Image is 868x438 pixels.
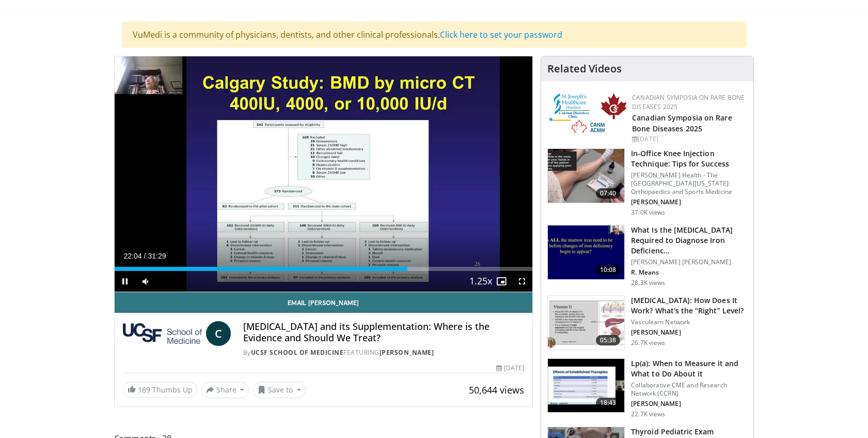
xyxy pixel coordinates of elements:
[122,22,747,48] div: VuMedi is a community of physicians, dentists, and other clinical professionals.
[138,385,150,395] span: 189
[548,359,624,413] img: 7a20132b-96bf-405a-bedd-783937203c38.150x105_q85_crop-smart_upscale.jpg
[470,271,491,292] button: Playback Rate
[631,339,665,347] p: 26.7K views
[631,208,665,217] p: 37.0K views
[631,358,747,379] h3: Lp(a): When to Measure it and What to Do About it
[631,171,747,196] p: [PERSON_NAME] Health - The [GEOGRAPHIC_DATA][US_STATE]: Orthopaedics and Sports Medicine
[547,148,747,217] a: 07:40 In-Office Knee Injection Technique: Tips for Success [PERSON_NAME] Health - The [GEOGRAPHIC...
[631,225,747,256] h3: What Is the [MEDICAL_DATA] Required to Diagnose Iron Deficienc…
[631,279,665,287] p: 28.3K views
[491,271,512,292] button: Enable picture-in-picture mode
[631,258,747,266] p: [PERSON_NAME] [PERSON_NAME]
[201,382,249,398] button: Share
[548,149,624,203] img: 9b54ede4-9724-435c-a780-8950048db540.150x105_q85_crop-smart_upscale.jpg
[123,382,197,398] a: 189 Thumbs Up
[596,265,621,275] span: 10:08
[115,56,533,292] video-js: Video Player
[547,63,622,75] h4: Related Videos
[548,225,624,279] img: 15adaf35-b496-4260-9f93-ea8e29d3ece7.150x105_q85_crop-smart_upscale.jpg
[380,348,434,357] a: [PERSON_NAME]
[512,271,532,292] button: Fullscreen
[440,29,562,40] a: Click here to set your password
[631,400,747,408] p: [PERSON_NAME]
[631,295,747,316] h3: [MEDICAL_DATA]: How Does It Work? What's the “Right” Level?
[469,384,524,396] span: 50,644 views
[549,93,627,135] img: 59b7dea3-8883-45d6-a110-d30c6cb0f321.png.150x105_q85_autocrop_double_scale_upscale_version-0.2.png
[243,321,524,343] h4: [MEDICAL_DATA] and its Supplementation: Where is the Evidence and Should We Treat?
[547,225,747,287] a: 10:08 What Is the [MEDICAL_DATA] Required to Diagnose Iron Deficienc… [PERSON_NAME] [PERSON_NAME]...
[631,318,747,326] p: Vasculearn Network
[243,348,524,357] div: By FEATURING
[632,113,732,133] a: Canadian Symposia on Rare Bone Diseases 2025
[251,348,344,357] a: UCSF School of Medicine
[631,328,747,337] p: [PERSON_NAME]
[115,267,533,271] div: Progress Bar
[115,292,533,313] a: Email [PERSON_NAME]
[135,271,156,292] button: Mute
[631,148,747,169] h3: In-Office Knee Injection Technique: Tips for Success
[144,252,146,260] span: /
[632,134,745,144] div: [DATE]
[631,268,747,277] p: R. Means
[115,271,135,292] button: Pause
[547,358,747,418] a: 18:43 Lp(a): When to Measure it and What to Do About it Collaborative CME and Research Network (C...
[632,93,745,111] a: Canadian Symposia on Rare Bone Diseases 2025
[596,398,621,408] span: 18:43
[253,382,306,398] button: Save to
[124,252,142,260] span: 22:04
[496,364,524,373] div: [DATE]
[547,295,747,350] a: 05:38 [MEDICAL_DATA]: How Does It Work? What's the “Right” Level? Vasculearn Network [PERSON_NAME...
[631,198,747,206] p: [PERSON_NAME]
[148,252,166,260] span: 31:29
[631,381,747,398] p: Collaborative CME and Research Network (CCRN)
[596,188,621,199] span: 07:40
[548,296,624,350] img: 8daf03b8-df50-44bc-88e2-7c154046af55.150x105_q85_crop-smart_upscale.jpg
[631,410,665,418] p: 22.7K views
[631,427,747,437] h3: Thyroid Pediatric Exam
[596,335,621,345] span: 05:38
[206,321,231,346] a: C
[123,321,202,346] img: UCSF School of Medicine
